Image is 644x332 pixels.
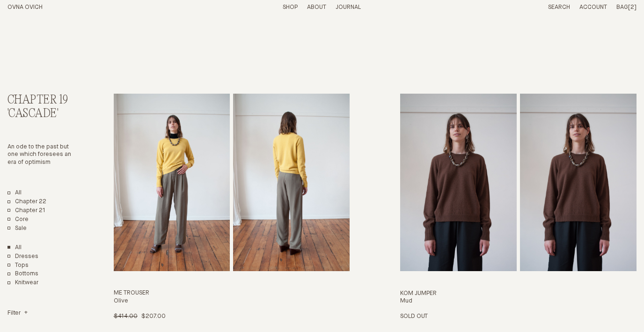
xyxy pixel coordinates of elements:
[114,94,230,271] img: Me Trouser
[7,279,38,287] a: Knitwear
[616,4,628,10] span: Bag
[7,244,22,252] a: Show All
[7,270,38,278] a: Bottoms
[7,253,38,261] a: Dresses
[114,297,350,305] h4: Olive
[141,313,165,319] span: $207.00
[400,297,637,305] h4: Mud
[7,94,80,107] h2: Chapter 19
[114,313,138,319] span: $414.00
[7,262,29,270] a: Tops
[7,225,27,233] a: Sale
[7,310,28,317] summary: Filter
[7,207,45,215] a: Chapter 21
[7,107,80,121] h3: 'Cascade'
[7,198,46,206] a: Chapter 22
[628,4,637,10] span: [2]
[336,4,361,10] a: Journal
[7,216,29,224] a: Core
[307,4,326,12] summary: About
[283,4,298,10] a: Shop
[400,313,428,321] p: Sold Out
[114,289,350,297] h3: Me Trouser
[400,94,517,271] img: Kom Jumper
[400,94,637,321] a: Kom Jumper
[548,4,570,10] a: Search
[400,290,637,298] h3: Kom Jumper
[7,144,71,166] span: An ode to the past but one which foresees an era of optimism
[7,189,22,197] a: All
[7,4,43,10] a: Home
[579,4,607,10] a: Account
[114,94,350,321] a: Me Trouser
